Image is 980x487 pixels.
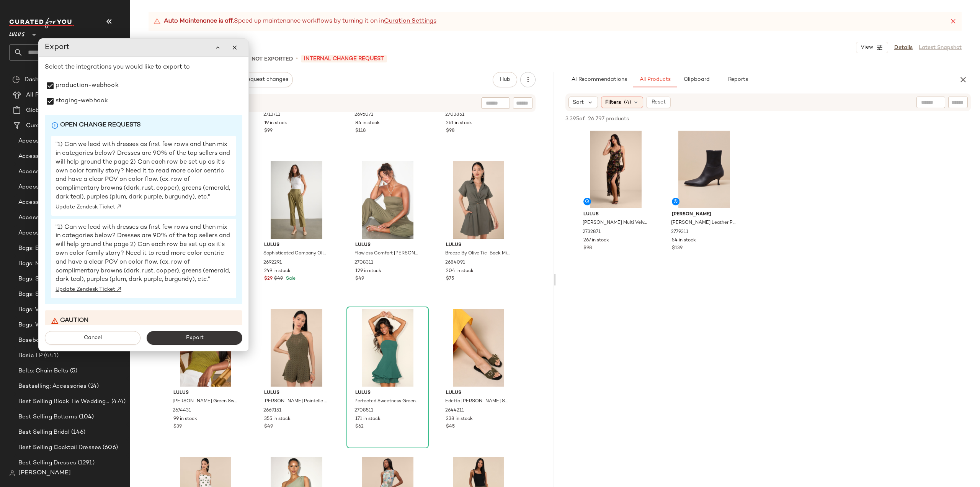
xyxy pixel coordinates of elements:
[264,423,273,430] span: $49
[18,459,76,467] span: Best Selling Dresses
[565,115,585,123] span: 3,395 of
[264,242,329,249] span: Lulus
[26,106,76,115] span: Global Clipboards
[24,75,55,84] span: Dashboard
[384,17,436,26] a: Curation Settings
[239,72,293,87] button: Request changes
[860,44,873,51] span: View
[264,275,273,282] span: $29
[18,198,110,207] span: Accessories: Homecoming Accessories
[164,17,234,26] strong: Auto Maintenance is off.
[18,469,71,478] span: [PERSON_NAME]
[18,137,101,146] span: Accessories: Fall Accessories
[185,335,203,341] span: Export
[18,305,113,314] span: Bags: Vegan Handbags and Purses
[651,99,665,105] span: Reset
[18,397,110,406] span: Best Selling Black Tie Wedding Guest
[445,250,510,257] span: Breeze By Olive Tie-Back Mini Dress With Pockets
[605,98,621,107] span: Filters
[252,55,293,63] p: Not Exported
[355,275,364,282] span: $49
[671,220,736,226] span: [PERSON_NAME] Leather Pointed-Toe Ankle Booties
[446,242,511,249] span: Lulus
[18,443,101,452] span: Best Selling Cocktail Dresses
[173,398,237,405] span: [PERSON_NAME] Green Sweater Knit Halter Top
[263,250,328,257] span: Sophisticated Company Olive Linen Straight Leg Trousers
[446,390,511,397] span: Lulus
[18,351,42,360] span: Basic LP
[264,128,273,134] span: $99
[18,290,76,299] span: Bags: Shoulder Bags
[355,128,366,134] span: $118
[446,275,454,282] span: $75
[355,268,381,275] span: 129 in stock
[349,309,426,387] img: 2708511_01_hero_2025-07-09.jpg
[18,275,70,284] span: Bags: School Bags
[354,112,373,118] span: 2696071
[56,286,232,294] a: Update Zendesk Ticket ↗
[18,229,110,238] span: Accessories: Sorority Rush Accessories
[583,237,609,244] span: 267 in stock
[42,351,59,360] span: (441)
[18,428,70,437] span: Best Selling Bridal
[727,77,748,83] span: Reports
[18,213,109,222] span: Accessories & Shoes: Vegan Leather
[18,183,109,192] span: Accessories: Holiday Accessories
[69,367,77,375] span: (5)
[671,229,688,236] span: 2779311
[18,382,87,391] span: Bestselling: Accessories
[76,459,95,467] span: (1291)
[440,161,517,239] img: 2684091_02_front.jpg
[18,167,110,176] span: Accessories: Formal Accessories
[445,259,465,266] span: 2684091
[445,112,464,118] span: 2703851
[355,416,381,423] span: 171 in stock
[263,407,281,414] span: 2669151
[56,223,232,285] p: "1) Can we lead with dresses as first few rows and then mix in categories below? Dresses are 90% ...
[856,42,888,53] button: View
[672,237,696,244] span: 54 in stock
[573,98,584,107] span: Sort
[9,18,74,28] img: cfy_white_logo.C9jOOHJF.svg
[355,242,420,249] span: Lulus
[666,131,743,208] img: 2779311_02_front_2025-10-03.jpg
[583,245,592,252] span: $98
[583,229,601,236] span: 2732871
[18,259,62,268] span: Bags: Mini Bags
[446,120,472,127] span: 261 in stock
[354,250,419,257] span: Flawless Comfort [PERSON_NAME] Ruched Strapless Jogger Jumpsuit
[244,77,288,83] span: Request changes
[446,268,474,275] span: 204 in stock
[440,309,517,387] img: 2644211_01_OM.jpg
[70,428,86,437] span: (146)
[588,115,629,123] span: 26,797 products
[355,120,380,127] span: 84 in stock
[264,416,291,423] span: 355 in stock
[445,407,464,414] span: 2644211
[264,268,291,275] span: 249 in stock
[18,413,77,421] span: Best Selling Bottoms
[45,63,242,72] p: Select the integrations you would like to export to
[263,398,328,405] span: [PERSON_NAME] Pointelle Knit Tie-Back Halter Romper
[672,211,737,218] span: [PERSON_NAME]
[445,398,510,405] span: Edetta [PERSON_NAME] Suede Buckle Slide Sandals
[672,245,683,252] span: $139
[60,121,141,130] b: Open Change Requests
[110,397,126,406] span: (474)
[446,423,455,430] span: $45
[18,336,83,345] span: Baseball Game Outfits
[147,331,242,345] button: Export
[349,161,426,239] img: 2708311_01_hero_2025-07-16.jpg
[296,54,298,64] span: •
[18,321,70,330] span: Bags: Woven Bags
[263,112,280,118] span: 2713711
[646,97,671,108] button: Reset
[26,91,60,100] span: All Products
[493,72,517,87] button: Hub
[258,309,335,387] img: 2669151_02_front.jpg
[9,470,15,476] img: svg%3e
[9,26,25,40] span: Lulus
[264,120,287,127] span: 19 in stock
[264,390,329,397] span: Lulus
[639,77,671,83] span: All Products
